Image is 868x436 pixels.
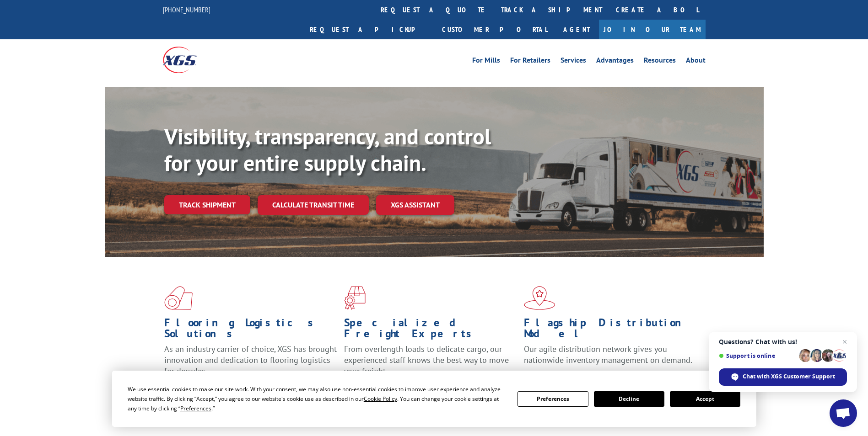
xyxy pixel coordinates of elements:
p: From overlength loads to delicate cargo, our experienced staff knows the best way to move your fr... [344,344,517,384]
img: xgs-icon-focused-on-flooring-red [344,286,366,310]
span: As an industry carrier of choice, XGS has brought innovation and dedication to flooring logistics... [164,344,337,376]
h1: Specialized Freight Experts [344,317,517,344]
a: Join Our Team [599,20,706,39]
div: Chat with XGS Customer Support [719,368,847,386]
b: Visibility, transparency, and control for your entire supply chain. [164,122,491,177]
button: Decline [594,391,664,407]
a: Customer Portal [435,20,554,39]
a: About [686,57,706,67]
div: Cookie Consent Prompt [112,371,756,427]
h1: Flagship Distribution Model [524,317,697,344]
div: We use essential cookies to make our site work. With your consent, we may also use non-essential ... [128,384,507,413]
span: Questions? Chat with us! [719,338,847,346]
button: Accept [670,391,740,407]
span: Support is online [719,352,796,359]
img: xgs-icon-total-supply-chain-intelligence-red [164,286,193,310]
a: Calculate transit time [258,195,369,215]
a: For Mills [472,57,500,67]
a: Resources [644,57,676,67]
img: xgs-icon-flagship-distribution-model-red [524,286,555,310]
h1: Flooring Logistics Solutions [164,317,337,344]
button: Preferences [518,391,588,407]
div: Open chat [830,399,857,427]
a: Advantages [596,57,634,67]
span: Our agile distribution network gives you nationwide inventory management on demand. [524,344,692,365]
a: For Retailers [510,57,550,67]
span: Preferences [180,404,211,412]
a: Track shipment [164,195,250,214]
span: Cookie Policy [364,395,397,403]
a: Services [561,57,586,67]
span: Close chat [839,336,850,347]
a: XGS ASSISTANT [376,195,454,215]
span: Chat with XGS Customer Support [743,372,835,381]
a: [PHONE_NUMBER] [163,5,210,14]
a: Request a pickup [303,20,435,39]
a: Agent [554,20,599,39]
